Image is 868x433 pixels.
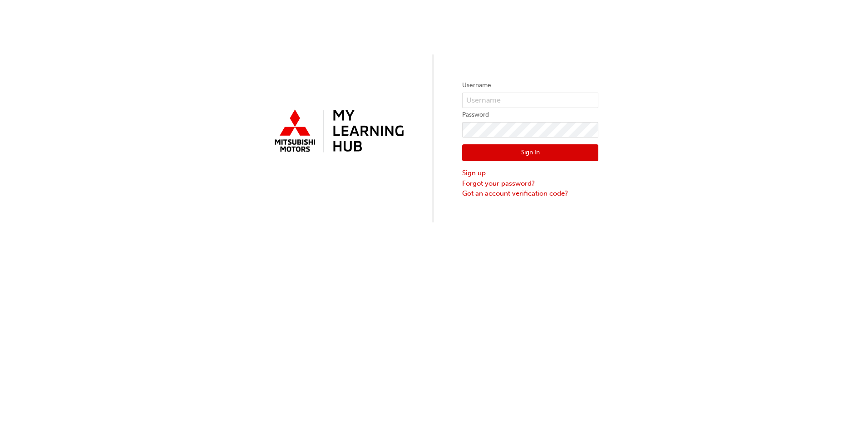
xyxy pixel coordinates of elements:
input: Username [462,93,598,108]
label: Password [462,109,598,120]
a: Got an account verification code? [462,188,598,199]
button: Sign In [462,144,598,162]
a: Forgot your password? [462,178,598,189]
label: Username [462,80,598,91]
img: mmal [270,106,406,157]
a: Sign up [462,168,598,178]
